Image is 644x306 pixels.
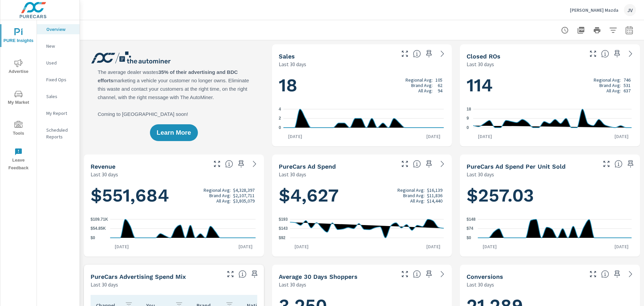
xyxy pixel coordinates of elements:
[279,107,281,112] text: 4
[150,124,198,141] button: Learn More
[2,90,35,106] span: My Market
[437,48,448,59] a: See more details in report
[623,24,636,37] button: Select Date Range
[418,88,433,93] p: All Avg:
[467,163,566,170] h5: PureCars Ad Spend Per Unit Sold
[467,226,473,231] text: $74
[467,184,633,207] h1: $257.03
[467,280,494,289] p: Last 30 days
[37,41,79,51] div: New
[279,125,281,130] text: 0
[212,159,222,169] button: Make Fullscreen
[427,198,442,204] p: $14,440
[612,48,623,59] span: Save this to your personalized report
[46,110,74,117] p: My Report
[209,193,231,198] p: Brand Avg:
[249,269,260,279] span: Save this to your personalized report
[91,226,106,231] text: $54.85K
[406,77,433,83] p: Regional Avg:
[2,28,35,45] span: PURE Insights
[204,187,231,193] p: Regional Avg:
[37,125,79,142] div: Scheduled Reports
[467,107,471,112] text: 18
[427,187,442,193] p: $16,139
[473,133,497,140] p: [DATE]
[91,163,115,170] h5: Revenue
[624,4,636,16] div: JV
[625,269,636,279] a: See more details in report
[403,193,425,198] p: Brand Avg:
[588,269,598,279] button: Make Fullscreen
[574,24,588,37] button: "Export Report to PDF"
[570,7,619,13] p: [PERSON_NAME] Mazda
[467,170,494,178] p: Last 30 days
[594,77,621,83] p: Regional Avg:
[91,273,186,280] h5: PureCars Advertising Spend Mix
[110,243,133,250] p: [DATE]
[397,187,425,193] p: Regional Avg:
[236,159,247,169] span: Save this to your personalized report
[588,48,598,59] button: Make Fullscreen
[157,130,191,136] span: Learn More
[624,83,631,88] p: 531
[37,75,79,85] div: Fixed Ops
[2,121,35,137] span: Tools
[467,235,471,240] text: $0
[249,159,260,169] a: See more details in report
[279,273,358,280] h5: Average 30 Days Shoppers
[413,270,421,278] span: A rolling 30 day total of daily Shoppers on the dealership website, averaged over the selected da...
[399,48,410,59] button: Make Fullscreen
[625,159,636,169] span: Save this to your personalized report
[437,269,448,279] a: See more details in report
[238,270,247,278] span: This table looks at how you compare to the amount of budget you spend per channel as opposed to y...
[624,77,631,83] p: 746
[279,280,306,289] p: Last 30 days
[467,273,503,280] h5: Conversions
[279,74,445,97] h1: 18
[91,280,118,289] p: Last 30 days
[467,60,494,68] p: Last 30 days
[601,270,609,278] span: The number of dealer-specified goals completed by a visitor. [Source: This data is provided by th...
[435,77,442,83] p: 105
[46,43,74,49] p: New
[424,269,434,279] span: Save this to your personalized report
[606,88,621,93] p: All Avg:
[614,160,623,168] span: Average cost of advertising per each vehicle sold at the dealer over the selected date range. The...
[0,20,37,175] div: nav menu
[467,116,469,121] text: 9
[91,184,257,207] h1: $551,684
[279,226,288,231] text: $143
[413,160,421,168] span: Total cost of media for all PureCars channels for the selected dealership group over the selected...
[279,53,295,60] h5: Sales
[233,187,255,193] p: $4,328,397
[225,269,236,279] button: Make Fullscreen
[413,50,421,58] span: Number of vehicles sold by the dealership over the selected date range. [Source: This data is sou...
[233,198,255,204] p: $3,805,079
[467,74,633,97] h1: 114
[46,26,74,33] p: Overview
[91,235,95,240] text: $0
[91,170,118,178] p: Last 30 days
[422,133,445,140] p: [DATE]
[279,170,306,178] p: Last 30 days
[2,148,35,172] span: Leave Feedback
[283,133,307,140] p: [DATE]
[601,50,609,58] span: Number of Repair Orders Closed by the selected dealership group over the selected time range. [So...
[399,159,410,169] button: Make Fullscreen
[424,159,434,169] span: Save this to your personalized report
[37,108,79,118] div: My Report
[279,163,336,170] h5: PureCars Ad Spend
[225,160,233,168] span: Total sales revenue over the selected date range. [Source: This data is sourced from the dealer’s...
[601,159,612,169] button: Make Fullscreen
[290,243,313,250] p: [DATE]
[422,243,445,250] p: [DATE]
[599,83,621,88] p: Brand Avg:
[625,48,636,59] a: See more details in report
[467,125,469,130] text: 0
[234,243,257,250] p: [DATE]
[46,76,74,83] p: Fixed Ops
[279,235,285,240] text: $92
[410,198,425,204] p: All Avg:
[437,159,448,169] a: See more details in report
[2,59,35,76] span: Advertise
